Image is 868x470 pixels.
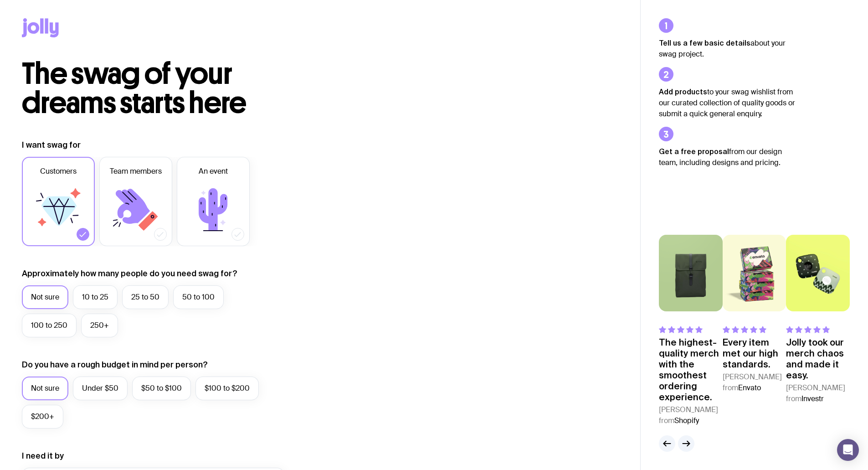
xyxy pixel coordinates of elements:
label: 10 to 25 [73,285,118,309]
p: from our design team, including designs and pricing. [659,146,796,168]
p: The highest-quality merch with the smoothest ordering experience. [659,337,723,403]
label: $200+ [22,405,63,429]
label: Under $50 [73,377,128,400]
span: Team members [110,166,162,177]
strong: Add products [659,88,707,96]
cite: [PERSON_NAME] from [659,404,723,426]
label: Do you have a rough budget in mind per person? [22,359,208,370]
label: $50 to $100 [132,377,191,400]
label: I need it by [22,450,64,461]
div: Open Intercom Messenger [837,439,859,461]
label: 50 to 100 [173,285,224,309]
span: Investr [801,394,824,403]
label: 100 to 250 [22,314,77,337]
span: An event [199,166,228,177]
cite: [PERSON_NAME] from [786,382,850,404]
label: I want swag for [22,139,81,150]
p: about your swag project. [659,37,796,60]
label: 25 to 50 [122,285,169,309]
p: to your swag wishlist from our curated collection of quality goods or submit a quick general enqu... [659,86,796,119]
strong: Get a free proposal [659,147,729,155]
span: Envato [738,383,761,393]
p: Jolly took our merch chaos and made it easy. [786,337,850,381]
label: Not sure [22,377,68,400]
label: $100 to $200 [195,377,259,400]
strong: Tell us a few basic details [659,39,750,47]
cite: [PERSON_NAME] from [723,372,786,393]
span: The swag of your dreams starts here [22,56,247,121]
span: Shopify [674,416,699,425]
label: Approximately how many people do you need swag for? [22,268,237,279]
label: 250+ [81,314,118,337]
label: Not sure [22,285,68,309]
p: Every item met our high standards. [723,337,786,370]
span: Customers [40,166,77,177]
